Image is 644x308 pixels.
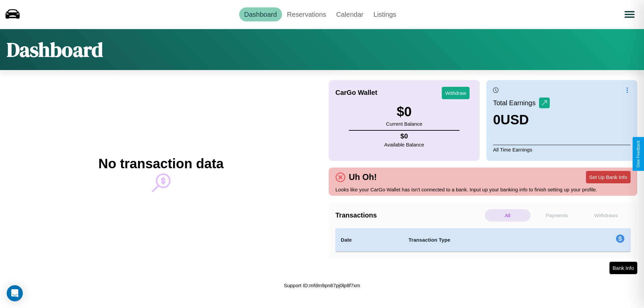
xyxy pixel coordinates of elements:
[386,104,422,119] h3: $ 0
[493,145,631,154] p: All Time Earnings
[442,87,470,99] button: Withdraw
[384,140,424,149] p: Available Balance
[335,228,631,252] table: simple table
[331,7,368,21] a: Calendar
[485,209,531,222] p: All
[345,172,380,182] h4: Uh Oh!
[386,119,422,128] p: Current Balance
[409,236,561,244] h4: Transaction Type
[586,171,631,183] button: Set Up Bank Info
[282,7,331,21] a: Reservations
[384,132,424,140] h4: $ 0
[609,262,637,274] button: Bank Info
[335,185,631,194] p: Looks like your CarGo Wallet has isn't connected to a bank. Input up your banking info to finish ...
[98,156,223,171] h2: No transaction data
[620,5,639,24] button: Open menu
[335,211,483,219] h4: Transactions
[368,7,401,21] a: Listings
[284,281,360,290] p: Support ID: mfdm9pn87pj0lp8f7xm
[341,236,398,244] h4: Date
[7,36,103,63] h1: Dashboard
[493,97,539,109] p: Total Earnings
[583,209,629,222] p: Withdraws
[335,89,377,97] h4: CarGo Wallet
[239,7,282,21] a: Dashboard
[493,112,550,127] h3: 0 USD
[7,285,23,301] div: Open Intercom Messenger
[636,140,641,168] div: Give Feedback
[534,209,580,222] p: Payments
